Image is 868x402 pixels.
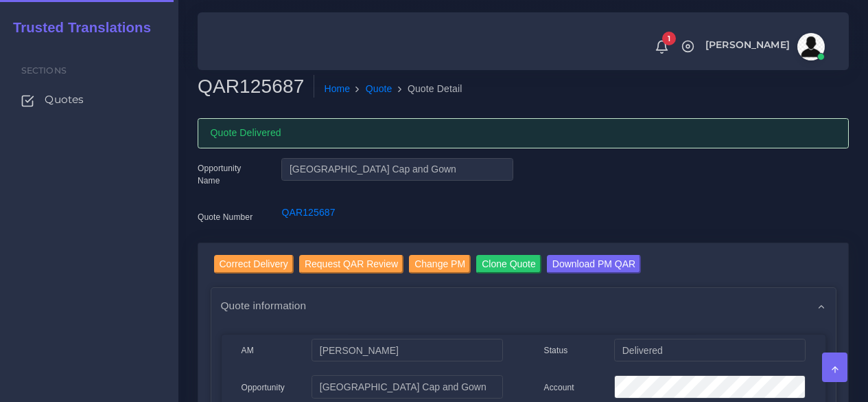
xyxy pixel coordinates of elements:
a: Quotes [10,85,168,114]
span: Quote information [221,298,307,313]
label: AM [242,344,254,357]
a: 1 [650,39,674,54]
span: Quotes [45,92,84,107]
input: Correct Delivery [214,255,294,273]
a: QAR125687 [281,207,335,218]
input: Request QAR Review [299,255,403,273]
h2: QAR125687 [198,75,314,98]
span: [PERSON_NAME] [705,40,790,49]
label: Quote Number [198,211,253,223]
label: Account [544,381,574,394]
label: Status [544,344,568,357]
a: [PERSON_NAME]avatar [699,33,830,60]
a: Trusted Translations [3,16,151,39]
span: Sections [21,65,67,76]
a: Home [324,82,350,96]
label: Opportunity Name [198,162,261,187]
div: Quote Delivered [198,118,849,148]
input: Download PM QAR [547,255,641,273]
input: Change PM [409,255,471,273]
label: Opportunity [242,381,285,394]
img: avatar [797,33,825,60]
span: 1 [662,32,676,45]
li: Quote Detail [392,82,462,96]
input: Clone Quote [476,255,541,273]
div: Quote information [211,288,836,323]
h2: Trusted Translations [3,19,151,36]
a: Quote [366,82,392,96]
